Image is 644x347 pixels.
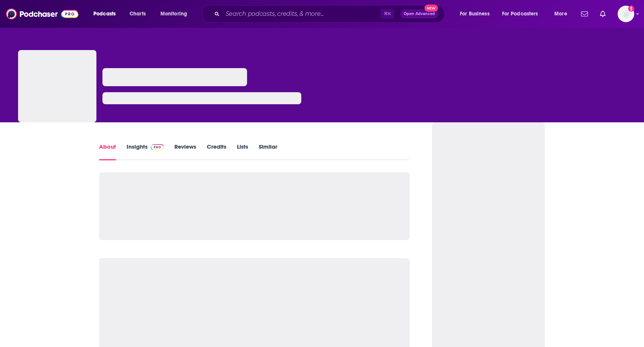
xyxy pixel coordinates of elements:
a: Lists [237,143,248,160]
input: Search podcasts, credits, & more... [223,8,380,20]
button: open menu [497,8,549,20]
span: New [424,5,438,12]
a: Credits [207,143,226,160]
a: InsightsPodchaser Pro [127,143,164,160]
span: Podcasts [93,9,116,19]
a: Charts [125,8,150,20]
span: Logged in as notablypr [618,6,634,22]
svg: Add a profile image [628,6,634,12]
img: Podchaser Pro [151,144,164,150]
span: Monitoring [160,9,187,19]
img: Podchaser - Follow, Share and Rate Podcasts [6,7,78,21]
button: open menu [455,8,499,20]
a: Show notifications dropdown [578,8,591,20]
button: open menu [549,8,577,20]
span: Open Advanced [404,12,435,16]
span: Charts [130,9,146,19]
span: ⌘ K [380,9,394,19]
img: User Profile [618,6,634,22]
a: Similar [259,143,277,160]
button: Open AdvancedNew [400,9,438,18]
button: open menu [88,8,125,20]
span: For Business [460,9,490,19]
a: Reviews [174,143,196,160]
span: For Podcasters [502,9,538,19]
a: About [99,143,116,160]
span: More [554,9,567,19]
button: open menu [155,8,197,20]
a: Show notifications dropdown [597,8,609,20]
div: Search podcasts, credits, & more... [209,5,452,23]
button: Show profile menu [618,6,634,22]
